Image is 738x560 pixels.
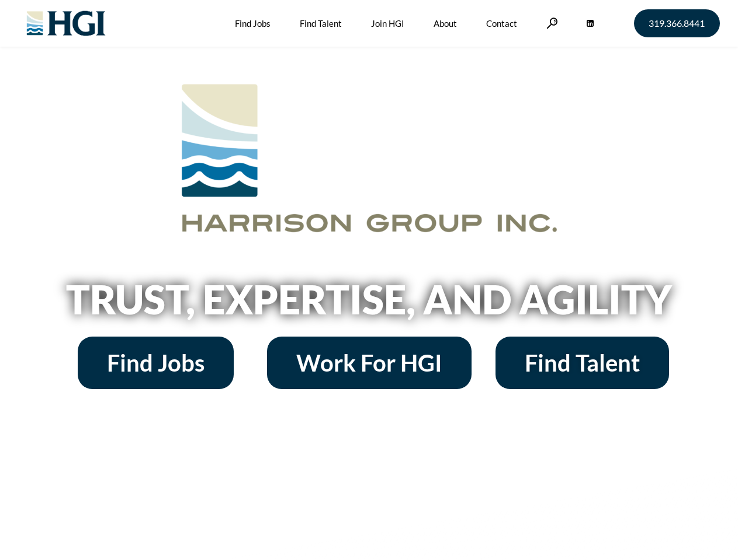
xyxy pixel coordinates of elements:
a: Find Talent [496,337,669,389]
span: Find Talent [525,351,640,374]
h2: Trust, Expertise, and Agility [36,279,702,319]
span: 319.366.8441 [649,19,705,28]
a: Search [546,17,558,29]
span: Find Jobs [107,351,205,374]
span: Work For HGI [296,351,442,374]
a: 319.366.8441 [634,9,720,37]
a: Find Jobs [78,337,234,389]
a: Work For HGI [267,337,472,389]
